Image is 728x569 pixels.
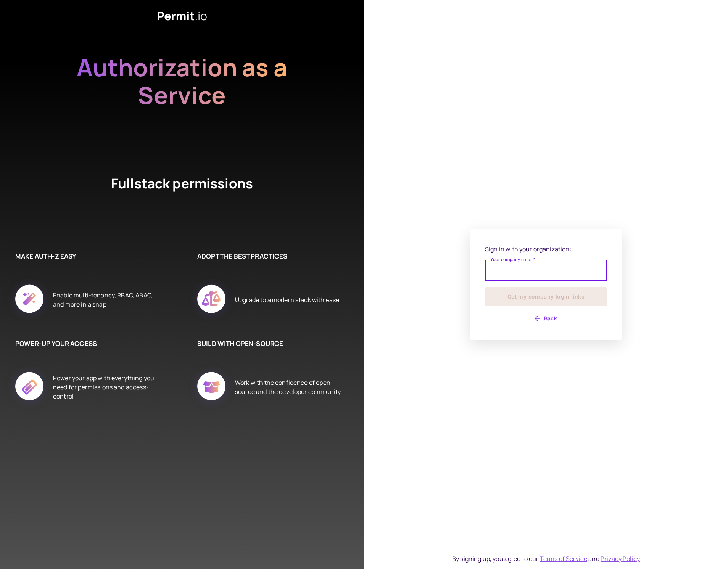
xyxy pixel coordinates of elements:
a: Terms of Service [540,555,587,563]
a: Privacy Policy [601,555,640,563]
button: Back [485,312,607,325]
h6: POWER-UP YOUR ACCESS [15,339,159,349]
h4: Fullstack permissions [83,174,281,221]
div: Power your app with everything you need for permissions and access-control [53,363,159,411]
p: Sign in with your organization: [485,244,607,254]
h6: MAKE AUTH-Z EASY [15,251,159,261]
h6: ADOPT THE BEST PRACTICES [197,251,341,261]
h6: BUILD WITH OPEN-SOURCE [197,339,341,349]
label: Your company email [490,256,536,263]
button: Get my company login links [485,287,607,306]
h2: Authorization as a Service [52,53,312,137]
div: Enable multi-tenancy, RBAC, ABAC, and more in a snap [53,276,159,323]
div: Work with the confidence of open-source and the developer community [235,363,341,411]
div: By signing up, you agree to our and [452,554,640,563]
div: Upgrade to a modern stack with ease [235,276,339,323]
